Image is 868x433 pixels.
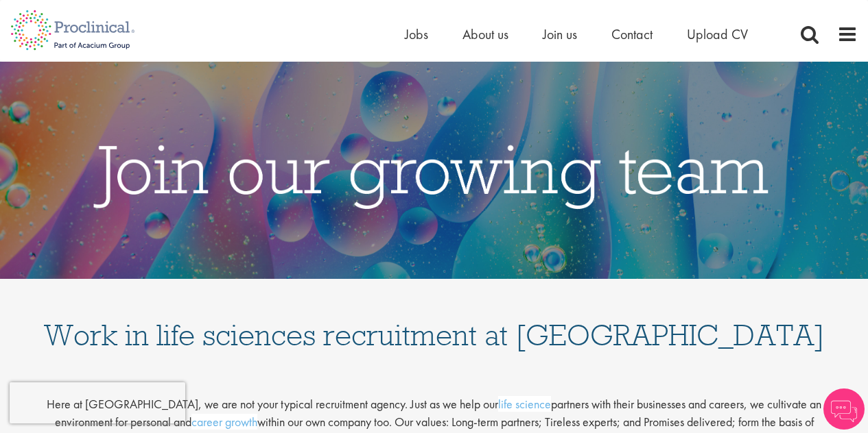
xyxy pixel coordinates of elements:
[543,25,577,43] a: Join us
[462,25,508,43] a: About us
[823,388,865,430] img: Chatbot
[687,25,748,43] a: Upload CV
[498,396,551,412] a: life science
[43,293,825,350] h1: Work in life sciences recruitment at [GEOGRAPHIC_DATA]
[405,25,428,43] a: Jobs
[191,414,257,430] a: career growth
[611,25,653,43] a: Contact
[10,382,185,423] iframe: reCAPTCHA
